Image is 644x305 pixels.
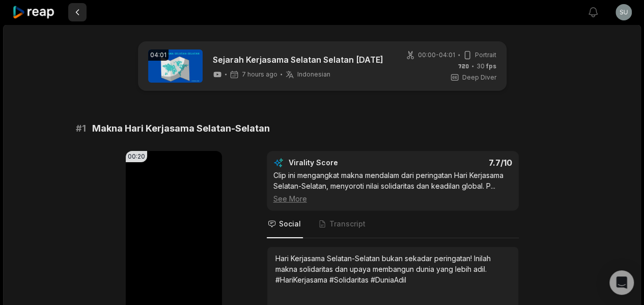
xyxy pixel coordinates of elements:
div: Virality Score [289,158,398,168]
a: Sejarah Kerjasama Selatan Selatan [DATE] [213,54,383,66]
img: logo_orange.svg [16,16,24,24]
div: Domain Overview [39,60,91,67]
span: Makna Hari Kerjasama Selatan-Selatan [92,121,270,136]
div: Keywords by Traffic [113,60,172,67]
div: Domain: [DOMAIN_NAME] [26,27,112,35]
div: Open Intercom Messenger [609,270,634,295]
span: Social [279,219,301,229]
img: tab_keywords_by_traffic_grey.svg [101,59,109,67]
span: Transcript [329,219,366,229]
img: tab_domain_overview_orange.svg [27,59,36,67]
span: Portrait [475,50,496,60]
span: 7 hours ago [242,70,277,79]
span: 00:00 - 04:01 [418,50,455,60]
span: # 1 [76,121,86,136]
div: Clip ini mengangkat makna mendalam dari peringatan Hari Kerjasama Selatan-Selatan, menyoroti nila... [273,170,512,204]
nav: Tabs [267,211,519,238]
span: 30 [477,62,496,71]
img: website_grey.svg [16,27,24,35]
span: Indonesian [297,70,330,79]
div: v 4.0.25 [29,16,50,24]
div: 7.7 /10 [403,158,512,168]
div: Hari Kerjasama Selatan-Selatan bukan sekadar peringatan! Inilah makna solidaritas dan upaya memba... [275,253,510,285]
span: Deep Diver [462,73,496,82]
div: See More [273,193,512,204]
span: fps [486,62,496,70]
